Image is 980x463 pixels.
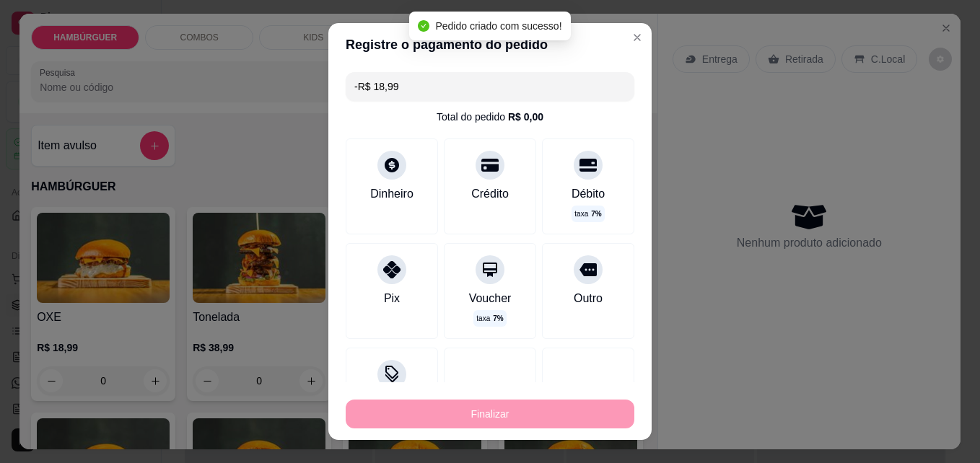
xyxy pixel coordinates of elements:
span: 7 % [591,208,601,219]
header: Registre o pagamento do pedido [328,23,652,66]
p: taxa [476,313,503,324]
div: Pix [384,290,400,307]
span: 7 % [493,313,503,324]
p: taxa [574,208,601,219]
div: Voucher [469,290,512,307]
div: Total do pedido [437,110,543,124]
button: Close [626,26,649,49]
div: Dinheiro [370,185,414,203]
div: Crédito [471,185,509,203]
div: R$ 0,00 [508,110,543,124]
span: Pedido criado com sucesso! [435,20,561,32]
div: Débito [572,185,605,203]
input: Ex.: hambúrguer de cordeiro [354,72,626,101]
span: check-circle [418,20,429,32]
div: Outro [574,290,603,307]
